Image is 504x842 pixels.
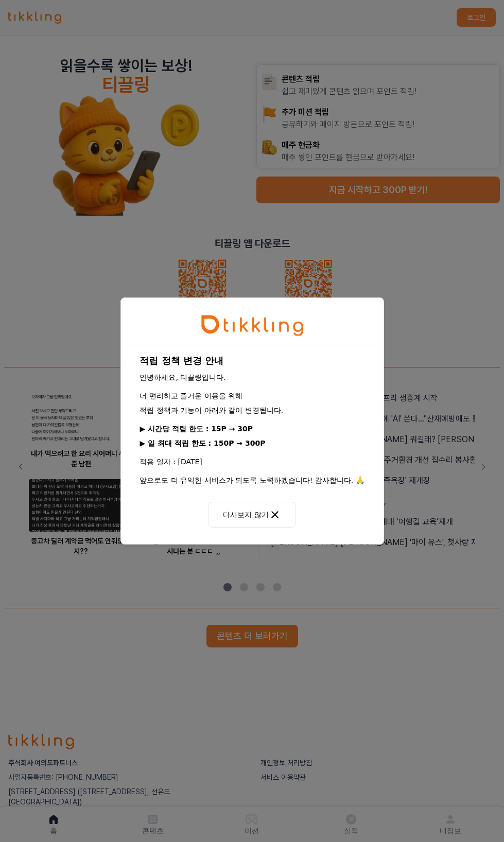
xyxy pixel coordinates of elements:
button: 다시보지 않기 [208,502,296,528]
p: 더 편리하고 즐거운 이용을 위해 [140,391,364,401]
p: ▶ 일 최대 적립 한도 : 150P → 300P [140,438,364,448]
p: 앞으로도 더 유익한 서비스가 되도록 노력하겠습니다! 감사합니다. 🙏 [140,475,364,485]
p: 안녕하세요, 티끌링입니다. [140,372,364,382]
h1: 적립 정책 변경 안내 [140,354,364,368]
img: tikkling_character [201,314,304,336]
p: ▶ 시간당 적립 한도 : 15P → 30P [140,424,364,434]
p: 적립 정책과 기능이 아래와 같이 변경됩니다. [140,405,364,415]
p: 적용 일자 : [DATE] [140,457,364,467]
